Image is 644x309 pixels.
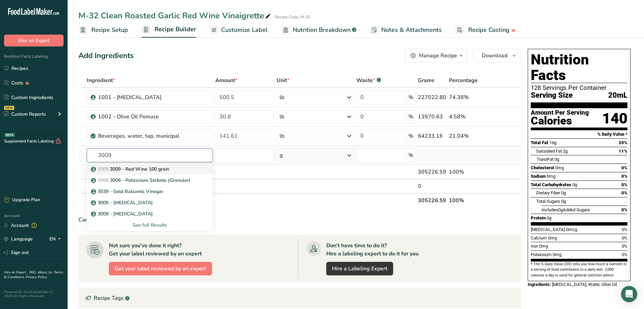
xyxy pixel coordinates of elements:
[4,106,14,110] div: NEW
[531,130,627,138] section: % Daily Value *
[622,244,627,249] span: 0%
[4,270,28,275] a: Hire an Expert .
[356,76,381,84] div: Waste
[98,132,183,140] div: Beverages, water, tap, municipal
[92,166,169,173] p: 3009 - Red Wine 100 grain
[622,252,627,257] span: 0%
[277,76,289,84] span: Unit
[275,14,310,20] div: Recipe Code: M-32
[621,286,637,302] div: Open Intercom Messenger
[619,149,627,154] span: 11%
[115,265,206,273] span: Get your label reviewed by an expert
[547,174,555,179] span: 0mg
[531,215,546,220] span: Protein
[78,9,272,22] div: M-32 Clean Roasted Garlic Red Wine Vinaigrette
[142,22,196,38] a: Recipe Builder
[552,282,617,287] span: [MEDICAL_DATA], Water, Olive Oil
[531,110,589,116] div: Amount Per Serving
[554,157,559,162] span: 0g
[109,262,212,275] button: Get your label reviewed by an expert
[449,113,489,121] div: 4.58%
[87,175,213,186] a: 30063006 - Potassium Sorbate (Granular)
[561,190,566,195] span: 0g
[621,174,627,179] span: 0%
[4,133,15,137] div: BETA
[531,252,552,257] span: Potassium
[419,52,457,60] div: Manage Recipe
[622,227,627,232] span: 0%
[92,177,190,184] p: 3006 - Potassium Sorbate (Granular)
[418,113,446,121] div: 13970.63
[98,177,109,184] span: 3006
[531,227,565,232] span: [MEDICAL_DATA]
[449,93,489,101] div: 74.38%
[468,25,509,35] span: Recipe Costing
[26,275,47,279] a: Privacy Policy
[418,76,434,84] span: Grams
[536,149,562,154] span: Saturated Fat
[531,235,547,240] span: Calcium
[87,186,213,197] a: 3039 - Gold Balsamic Vinegar
[98,93,183,101] div: 1001 - [MEDICAL_DATA]
[416,193,448,207] th: 305226.59
[531,174,546,179] span: Sodium
[326,262,393,275] a: Hire a Labeling Expert
[473,49,521,62] button: Download
[621,182,627,187] span: 0%
[448,193,490,207] th: 100%
[553,252,562,257] span: 0mg
[78,22,128,38] a: Recipe Setup
[98,113,183,121] div: 1002 - Olive Oil Pomace
[608,91,627,100] span: 20mL
[482,52,507,60] span: Download
[536,199,560,204] span: Total Sugars
[326,242,419,258] div: Don't have time to do it? Hire a labeling expert to do it for you
[536,157,553,162] span: Fat
[418,182,446,190] div: 0
[558,207,563,212] span: 0g
[531,91,573,100] span: Serving Size
[109,242,202,258] div: Not sure you've done it right? Get your label reviewed by an expert
[87,149,213,162] input: Add Ingredient
[531,262,627,278] section: * The % Daily Value (DV) tells you how much a nutrient in a serving of food contributes to a dail...
[370,22,442,38] a: Notes & Attachments
[38,270,54,275] a: About Us .
[4,290,64,298] div: Powered By FoodLabelMaker © 2025 All Rights Reserved
[79,288,521,308] div: Recipe Tags
[531,182,571,187] span: Total Carbohydrates
[563,149,568,154] span: 2g
[536,190,560,195] span: Dietary Fiber
[418,93,446,101] div: 227022.80
[87,76,115,84] span: Ingredient
[78,216,521,224] div: Can't find your ingredient?
[4,35,64,46] button: Hire an Expert
[87,219,213,231] div: See full Results
[536,157,547,162] i: Trans
[215,76,238,84] span: Amount
[87,197,213,208] a: 3005 - [MEDICAL_DATA]
[293,25,351,35] span: Nutrition Breakdown
[280,93,284,101] div: lb
[86,193,416,207] th: Net Totals
[449,168,489,176] div: 100%
[381,25,442,35] span: Notes & Attachments
[92,221,207,229] div: See full Results
[4,233,33,245] a: Language
[561,199,566,204] span: 0g
[531,140,548,145] span: Total Fat
[98,166,109,172] span: 3009
[154,25,196,34] span: Recipe Builder
[619,140,627,145] span: 20%
[621,207,627,212] span: 0%
[531,52,627,83] h1: Nutrition Facts
[449,76,478,84] span: Percentage
[539,244,548,249] span: 0mg
[542,207,590,212] span: Includes Added Sugars
[221,25,268,35] span: Customize Label
[622,235,627,240] span: 0%
[531,244,538,249] span: Iron
[548,235,557,240] span: 0mg
[87,163,213,175] a: 30093009 - Red Wine 100 grain
[549,140,556,145] span: 16g
[531,84,627,91] div: 128 Servings Per Container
